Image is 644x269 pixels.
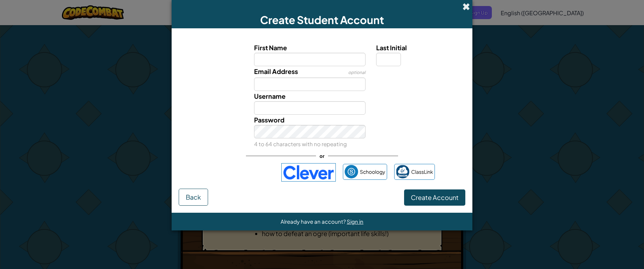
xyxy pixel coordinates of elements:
span: or [316,151,328,161]
span: First Name [254,44,287,52]
a: Sign in [347,218,363,225]
button: Back [179,189,208,206]
button: Create Account [404,189,465,206]
span: Schoology [360,167,385,177]
span: Email Address [254,67,298,75]
small: 4 to 64 characters with no repeating [254,141,347,147]
span: Username [254,92,286,100]
span: Password [254,116,284,124]
iframe: Sign in with Google Button [206,165,278,180]
img: clever-logo-blue.png [281,163,336,182]
img: schoology.png [345,165,358,178]
span: Back [186,193,201,201]
span: optional [348,70,366,75]
span: Create Student Account [260,13,384,27]
span: Already have an account? [281,218,347,225]
span: ClassLink [411,167,433,177]
span: Last Initial [376,44,407,52]
span: Create Account [411,193,459,201]
img: classlink-logo-small.png [396,165,409,178]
